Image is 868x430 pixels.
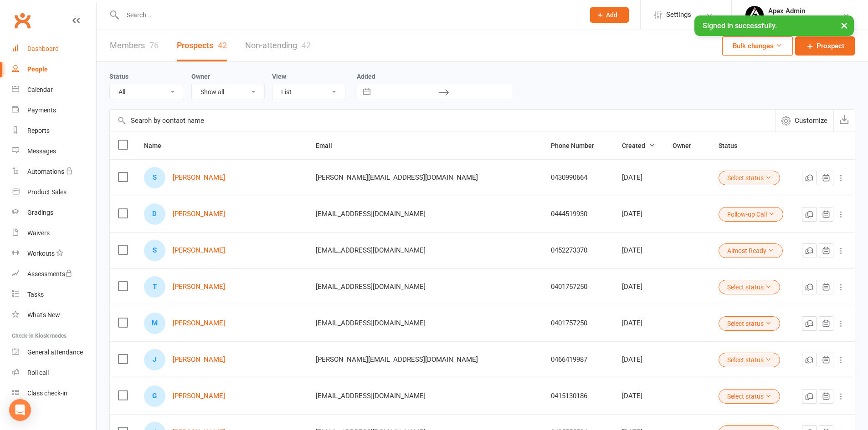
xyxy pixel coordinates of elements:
a: [PERSON_NAME] [173,174,225,182]
div: [DATE] [622,356,656,364]
div: Tasks [27,291,44,298]
a: Dashboard [12,39,96,59]
a: Class kiosk mode [12,383,96,404]
button: Select status [719,353,780,367]
div: [DATE] [622,283,656,291]
span: Customize [795,115,827,126]
button: Owner [673,140,701,151]
a: Non-attending42 [245,30,311,61]
button: Add [590,7,629,23]
div: 76 [149,40,159,50]
div: [DATE] [622,210,656,218]
div: S [144,167,165,188]
button: Select status [719,280,780,294]
div: 0415130186 [551,392,606,400]
a: Product Sales [12,182,96,202]
div: 42 [302,40,311,50]
div: Apex Admin [768,7,805,15]
button: Phone Number [551,140,604,151]
div: Class check-in [27,390,67,397]
a: Tasks [12,284,96,305]
span: [EMAIL_ADDRESS][DOMAIN_NAME] [316,205,426,223]
div: [DATE] [622,247,656,254]
div: Open Intercom Messenger [9,399,31,421]
a: Gradings [12,202,96,223]
a: [PERSON_NAME] [173,247,225,254]
a: Assessments [12,264,96,284]
button: Status [719,140,747,151]
span: [EMAIL_ADDRESS][DOMAIN_NAME] [316,387,426,405]
button: Select status [719,316,780,331]
span: Phone Number [551,142,604,149]
button: Interact with the calendar and add the check-in date for your trip. [359,84,375,100]
span: [EMAIL_ADDRESS][DOMAIN_NAME] [316,242,426,259]
button: Almost Ready [719,243,783,258]
a: Prospects42 [177,30,227,61]
span: Created [622,142,655,149]
span: Prospect [817,40,844,51]
span: [EMAIL_ADDRESS][DOMAIN_NAME] [316,314,426,332]
button: Created [622,140,655,151]
img: thumb_image1745496852.png [745,6,764,24]
a: [PERSON_NAME] [173,283,225,291]
label: Added [357,73,513,80]
a: Waivers [12,223,96,243]
div: What's New [27,311,60,319]
div: M [144,313,165,334]
a: [PERSON_NAME] [173,210,225,218]
a: [PERSON_NAME] [173,356,225,364]
a: People [12,59,96,80]
button: Select status [719,171,780,185]
label: Status [109,73,128,80]
div: [DATE] [622,174,656,182]
div: [DATE] [622,319,656,327]
span: [PERSON_NAME][EMAIL_ADDRESS][DOMAIN_NAME] [316,169,478,186]
button: Email [316,140,342,151]
div: Workouts [27,250,55,257]
div: [DATE] [622,392,656,400]
div: Dashboard [27,45,59,52]
button: Bulk changes [722,36,793,56]
div: General attendance [27,349,83,356]
button: × [836,15,853,35]
div: J [144,349,165,370]
a: Calendar [12,80,96,100]
a: What's New [12,305,96,325]
div: 0430990664 [551,174,606,182]
div: Payments [27,106,56,114]
span: [EMAIL_ADDRESS][DOMAIN_NAME] [316,278,426,295]
div: Waivers [27,229,50,237]
div: 0466419987 [551,356,606,364]
span: [PERSON_NAME][EMAIL_ADDRESS][DOMAIN_NAME] [316,351,478,368]
div: Messages [27,147,56,155]
span: Name [144,142,171,149]
label: Owner [191,73,210,80]
div: Product Sales [27,188,67,196]
button: Select status [719,389,780,404]
input: Search... [120,9,578,21]
a: Members76 [110,30,159,61]
div: 0444519930 [551,210,606,218]
div: 0401757250 [551,319,606,327]
button: Customize [775,110,833,132]
a: [PERSON_NAME] [173,319,225,327]
button: Name [144,140,171,151]
div: 0401757250 [551,283,606,291]
div: Reports [27,127,50,134]
a: Roll call [12,363,96,383]
input: Search by contact name [110,110,775,132]
div: 0452273370 [551,247,606,254]
span: Settings [666,5,691,25]
a: Workouts [12,243,96,264]
div: Roll call [27,369,49,376]
a: General attendance kiosk mode [12,342,96,363]
div: S [144,240,165,261]
div: Assessments [27,270,72,278]
div: 42 [218,40,227,50]
div: People [27,66,48,73]
span: Status [719,142,747,149]
div: G [144,385,165,407]
div: D [144,203,165,225]
div: T [144,276,165,298]
span: Signed in successfully. [703,21,777,30]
